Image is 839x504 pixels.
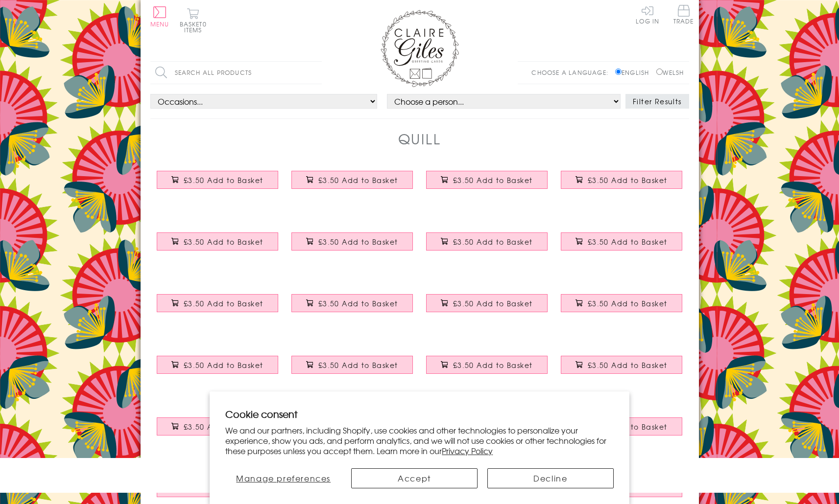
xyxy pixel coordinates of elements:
[285,225,420,267] a: General Card Card, Heart, Love £3.50 Add to Basket
[398,129,441,149] h1: Quill
[656,69,663,75] input: Welsh
[150,410,285,452] a: Wedding Card, Flowers, Silver Wedding Anniversary £3.50 Add to Basket
[184,298,264,308] span: £3.50 Add to Basket
[184,422,264,432] span: £3.50 Add to Basket
[561,232,682,251] button: £3.50 Add to Basket
[285,163,420,206] a: Religious Occassions Card, Blue Circles, Thank You for being my Godfather £3.50 Add to Basket
[351,468,478,488] button: Accept
[225,468,341,488] button: Manage preferences
[150,287,285,329] a: Wedding Card, Grey Circles, Dad & Step Mum Congratulations on your Wedding Day £3.50 Add to Basket
[588,298,668,308] span: £3.50 Add to Basket
[588,360,668,370] span: £3.50 Add to Basket
[157,171,278,189] button: £3.50 Add to Basket
[420,163,554,206] a: Religious Occassions Card, Blue Stripes, Will you be my Godfather? £3.50 Add to Basket
[531,68,613,77] p: Choose a language:
[420,287,554,329] a: Wedding Card, Pink Ribbon, To the Bride to Be on your Hen Do £3.50 Add to Basket
[561,171,682,189] button: £3.50 Add to Basket
[453,175,533,185] span: £3.50 Add to Basket
[291,356,413,374] button: £3.50 Add to Basket
[225,425,614,456] p: We and our partners, including Shopify, use cookies and other technologies to personalize your ex...
[453,237,533,247] span: £3.50 Add to Basket
[291,294,413,312] button: £3.50 Add to Basket
[150,163,285,206] a: Religious Occassions Card, Pink Flowers, Will you be my Godmother? £3.50 Add to Basket
[285,287,420,329] a: Wedding Card, Pink Flowers, On your Bridal Shower £3.50 Add to Basket
[236,472,331,484] span: Manage preferences
[487,468,614,488] button: Decline
[426,294,548,312] button: £3.50 Add to Basket
[588,175,668,185] span: £3.50 Add to Basket
[157,417,278,435] button: £3.50 Add to Basket
[285,348,420,390] a: Wedding Card, Blue Stripes, Thank you for being our Usher £3.50 Add to Basket
[615,68,654,77] label: English
[291,232,413,251] button: £3.50 Add to Basket
[453,360,533,370] span: £3.50 Add to Basket
[150,20,169,28] span: Menu
[426,356,548,374] button: £3.50 Add to Basket
[625,94,689,109] button: Filter Results
[554,225,689,267] a: Wedding Card, Flowers, Will you be our Flower Girl? £3.50 Add to Basket
[318,237,398,247] span: £3.50 Add to Basket
[554,163,689,206] a: Baby Card, Sleeping Fox, Baby Boy Congratulations £3.50 Add to Basket
[318,360,398,370] span: £3.50 Add to Basket
[157,356,278,374] button: £3.50 Add to Basket
[184,237,264,247] span: £3.50 Add to Basket
[453,298,533,308] span: £3.50 Add to Basket
[656,68,684,77] label: Welsh
[420,348,554,390] a: Birthday Card, Pink Flamingo, Happy Birthday £3.50 Add to Basket
[673,5,694,26] a: Trade
[184,175,264,185] span: £3.50 Add to Basket
[157,232,278,251] button: £3.50 Add to Basket
[150,6,169,27] button: Menu
[157,294,278,312] button: £3.50 Add to Basket
[673,5,694,24] span: Trade
[561,294,682,312] button: £3.50 Add to Basket
[426,171,548,189] button: £3.50 Add to Basket
[381,10,459,87] img: Claire Giles Greetings Cards
[318,175,398,185] span: £3.50 Add to Basket
[426,232,548,251] button: £3.50 Add to Basket
[554,348,689,390] a: Valentine's Day Card, Love Potion, We have Great Chemistry £3.50 Add to Basket
[180,8,207,33] button: Basket0 items
[312,62,322,84] input: Search
[588,237,668,247] span: £3.50 Add to Basket
[561,356,682,374] button: £3.50 Add to Basket
[184,20,207,34] span: 0 items
[150,62,322,84] input: Search all products
[150,225,285,267] a: Religious Occassions Card, Pink Stars, Bat Mitzvah £3.50 Add to Basket
[636,5,659,24] a: Log In
[615,69,622,75] input: English
[442,445,493,457] a: Privacy Policy
[225,407,614,421] h2: Cookie consent
[150,348,285,390] a: Birthday Card, Gold Stars, Happy Birthday 65 £3.50 Add to Basket
[420,225,554,267] a: Wedding Card, Flowers, Will you be my Bridesmaid? £3.50 Add to Basket
[291,171,413,189] button: £3.50 Add to Basket
[554,287,689,329] a: Wedding Congratulations Card, Mum and Step Dad, Colourful Dots £3.50 Add to Basket
[184,360,264,370] span: £3.50 Add to Basket
[318,298,398,308] span: £3.50 Add to Basket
